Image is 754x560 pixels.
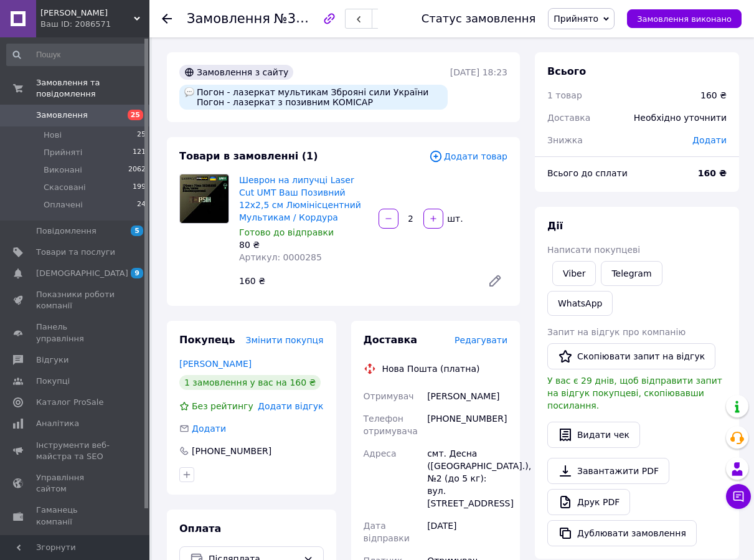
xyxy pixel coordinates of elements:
[179,359,252,369] a: [PERSON_NAME]
[547,327,686,337] span: Запит на відгук про компанію
[36,397,103,408] span: Каталог ProSale
[637,14,732,24] span: Замовлення виконано
[128,164,146,176] span: 2062
[179,85,448,110] div: Погон - лазеркат мультикам Зброяні сили України Погон - лазеркат з позивним КОМІСАР
[40,7,134,19] span: Тато Карло
[425,442,510,515] div: смт. Десна ([GEOGRAPHIC_DATA].), №2 (до 5 кг): вул. [STREET_ADDRESS]
[547,291,613,316] a: WhatsApp
[44,199,83,211] span: Оплачені
[36,418,79,429] span: Аналітика
[131,225,143,236] span: 5
[547,376,722,411] span: У вас є 29 днів, щоб відправити запит на відгук покупцеві, скопіювавши посилання.
[44,130,62,141] span: Нові
[179,375,321,390] div: 1 замовлення у вас на 160 ₴
[364,334,418,346] span: Доставка
[36,247,115,258] span: Товари та послуги
[547,458,669,484] a: Завантажити PDF
[36,376,70,387] span: Покупці
[554,14,598,24] span: Прийнято
[36,268,128,279] span: [DEMOGRAPHIC_DATA]
[450,67,507,77] time: [DATE] 18:23
[239,239,369,251] div: 80 ₴
[547,90,582,100] span: 1 товар
[36,77,149,100] span: Замовлення та повідомлення
[36,440,115,462] span: Інструменти веб-майстра та SEO
[36,505,115,527] span: Гаманець компанії
[44,147,82,158] span: Прийняті
[36,225,97,237] span: Повідомлення
[547,245,640,255] span: Написати покупцеві
[627,9,742,28] button: Замовлення виконано
[133,147,146,158] span: 121
[274,11,362,26] span: №356761028
[425,407,510,442] div: [PHONE_NUMBER]
[137,199,146,211] span: 24
[36,289,115,311] span: Показники роботи компанії
[179,150,318,162] span: Товари в замовленні (1)
[364,391,414,401] span: Отримувач
[429,149,507,163] span: Додати товар
[234,272,478,290] div: 160 ₴
[547,489,630,515] a: Друк PDF
[6,44,147,66] input: Пошук
[364,448,397,458] span: Адреса
[239,252,322,262] span: Артикул: 0000285
[601,261,662,286] a: Telegram
[239,227,334,237] span: Готово до відправки
[483,268,507,293] a: Редагувати
[726,484,751,509] button: Чат з покупцем
[547,220,563,232] span: Дії
[547,520,697,546] button: Дублювати замовлення
[179,65,293,80] div: Замовлення з сайту
[258,401,323,411] span: Додати відгук
[180,174,229,223] img: Шеврон на липучці Laser Cut UMT Ваш Позивний 12х2,5 см Люмінісцентний Мультикам / Кордура
[547,65,586,77] span: Всього
[40,19,149,30] div: Ваш ID: 2086571
[547,135,583,145] span: Знижка
[700,89,727,102] div: 160 ₴
[445,212,464,225] div: шт.
[184,87,194,97] img: :speech_balloon:
[364,521,410,543] span: Дата відправки
[455,335,507,345] span: Редагувати
[547,343,715,369] button: Скопіювати запит на відгук
[36,110,88,121] span: Замовлення
[191,445,273,457] div: [PHONE_NUMBER]
[128,110,143,120] span: 25
[379,363,483,375] div: Нова Пошта (платна)
[131,268,143,278] span: 9
[179,523,221,534] span: Оплата
[547,113,590,123] span: Доставка
[162,12,172,25] div: Повернутися назад
[192,424,226,434] span: Додати
[44,182,86,193] span: Скасовані
[552,261,596,286] a: Viber
[626,104,734,131] div: Необхідно уточнити
[192,401,253,411] span: Без рейтингу
[246,335,324,345] span: Змінити покупця
[187,11,270,26] span: Замовлення
[698,168,727,178] b: 160 ₴
[239,175,361,222] a: Шеврон на липучці Laser Cut UMT Ваш Позивний 12х2,5 см Люмінісцентний Мультикам / Кордура
[179,334,235,346] span: Покупець
[36,354,68,366] span: Відгуки
[547,168,628,178] span: Всього до сплати
[137,130,146,141] span: 25
[364,414,418,436] span: Телефон отримувача
[133,182,146,193] span: 199
[44,164,82,176] span: Виконані
[547,422,640,448] button: Видати чек
[425,515,510,549] div: [DATE]
[36,472,115,495] span: Управління сайтом
[425,385,510,407] div: [PERSON_NAME]
[422,12,536,25] div: Статус замовлення
[692,135,727,145] span: Додати
[36,321,115,344] span: Панель управління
